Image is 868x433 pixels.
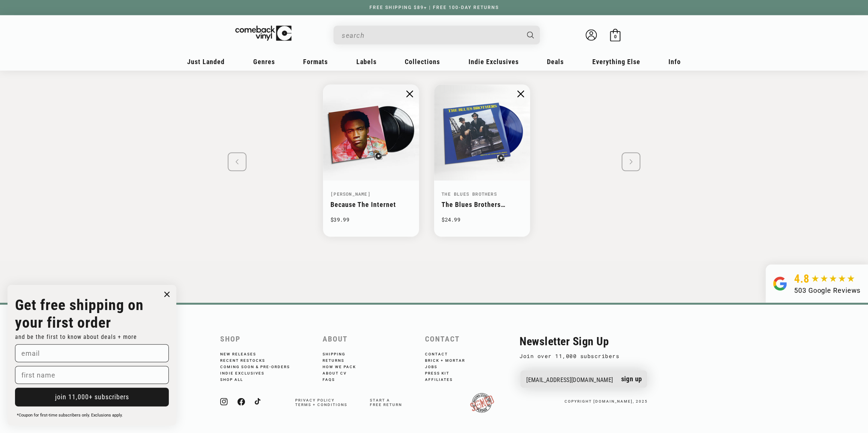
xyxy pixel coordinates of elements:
[220,375,253,382] a: Shop All
[15,366,169,384] input: first name
[547,57,564,65] span: Deals
[521,25,541,44] button: Search
[773,272,787,295] img: Group.svg
[323,375,345,382] a: FAQs
[370,398,402,406] a: Start afree return
[406,90,413,97] img: close.png
[370,398,402,406] span: Start a free return
[220,352,266,356] a: New Releases
[565,399,648,403] small: copyright [DOMAIN_NAME], 2025
[811,275,854,282] img: star5.svg
[425,369,459,375] a: Press Kit
[295,402,347,406] a: Terms + Conditions
[342,27,520,43] input: When autocomplete results are available use up and down arrows to review and enter to select
[220,363,300,369] a: Coming Soon & Pre-Orders
[592,57,640,65] span: Everything Else
[15,344,169,362] input: email
[253,57,275,65] span: Genres
[520,370,647,389] input: Email
[295,398,335,402] a: Privacy Policy
[362,5,506,10] a: FREE SHIPPING $89+ | FREE 100-DAY RETURNS
[520,334,648,348] h2: Newsletter Sign Up
[442,214,523,224] p: $24.99
[15,296,144,331] strong: Get free shipping on your first order
[469,57,519,65] span: Indie Exclusives
[323,352,356,356] a: Shipping
[520,351,648,360] p: Join over 11,000 subscribers
[425,375,463,382] a: Affiliates
[220,334,315,343] h2: Shop
[303,57,328,65] span: Formats
[323,84,419,237] li: 1 / 2
[187,57,225,65] span: Just Landed
[434,84,530,180] img: The Blues Brothers - "The Blues Brothers (Original Soundtrack Recording)"
[356,57,377,65] span: Labels
[161,289,173,300] button: Close dialog
[517,90,524,97] img: close.png
[434,84,530,237] li: 2 / 2
[470,393,494,412] img: RSDPledgeSigned-updated.png
[766,264,868,303] a: 4.8 503 Google Reviews
[323,334,417,343] h2: About
[794,272,809,285] span: 4.8
[794,285,860,295] div: 503 Google Reviews
[333,25,540,44] div: Search
[220,356,275,363] a: Recent Restocks
[323,84,419,180] img: Childish Gambino - "Because The Internet" Standard
[405,57,440,65] span: Collections
[442,200,506,224] a: The Blues Brothers (Original Soundtrack Recording)
[15,388,169,406] button: join 11,000+ subscribers
[323,363,366,369] a: How We Pack
[220,369,275,375] a: Indie Exclusives
[330,200,396,208] a: Because The Internet
[614,34,617,39] span: 0
[425,356,475,363] a: Brick + Mortar
[668,57,681,65] span: Info
[425,334,520,343] h2: Contact
[17,413,123,418] span: *Coupon for first-time subscribers only. Exclusions apply.
[616,370,648,388] button: Sign up
[323,369,357,375] a: About CV
[425,352,458,356] a: Contact
[15,333,137,340] span: and be the first to know about deals + more
[425,363,447,369] a: Jobs
[330,214,411,224] p: $39.99
[323,356,354,363] a: Returns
